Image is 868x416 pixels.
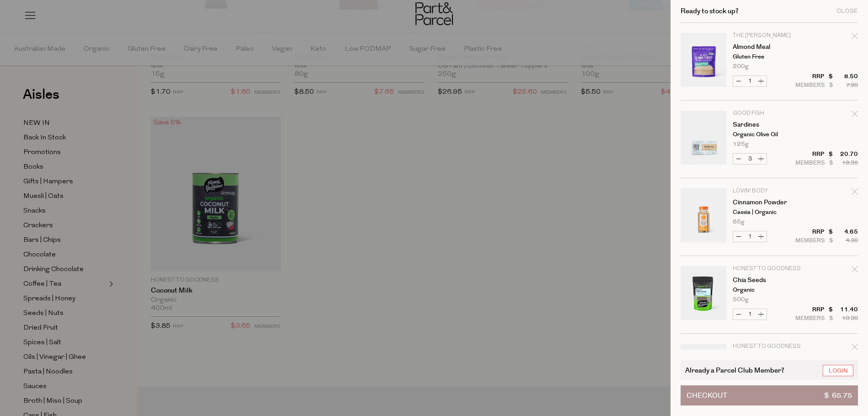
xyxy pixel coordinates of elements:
input: QTY Almond Meal [744,76,756,86]
a: Login [823,365,853,376]
div: Remove Coconut Cream [852,342,858,355]
div: Remove Almond Meal [852,32,858,44]
p: Honest to Goodness [733,344,804,349]
span: 500g [733,297,749,303]
p: The [PERSON_NAME] [733,33,804,38]
div: Close [836,8,858,14]
p: Gluten Free [733,54,804,60]
span: Checkout [687,386,727,405]
span: $ 65.75 [824,386,852,405]
span: Already a Parcel Club Member? [685,365,784,375]
a: Chia Seeds [733,277,804,283]
span: 65g [733,219,745,225]
input: QTY Cinnamon Powder [744,231,756,242]
p: Organic [733,287,804,293]
p: Honest to Goodness [733,266,804,272]
p: Lovin' Body [733,188,804,194]
div: Remove Chia Seeds [852,265,858,277]
input: QTY Sardines [744,154,756,164]
span: 125g [733,141,749,147]
a: Cinnamon Powder [733,199,804,206]
p: Good Fish [733,111,804,116]
span: 200g [733,64,749,69]
p: Cassia | Organic [733,209,804,215]
div: Remove Cinnamon Powder [852,187,858,199]
h2: Ready to stock up? [681,8,739,15]
input: QTY Chia Seeds [744,309,756,320]
p: Organic Olive Oil [733,132,804,138]
a: Sardines [733,122,804,128]
div: Remove Sardines [852,109,858,122]
a: Almond Meal [733,44,804,50]
button: Checkout$ 65.75 [681,385,858,405]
